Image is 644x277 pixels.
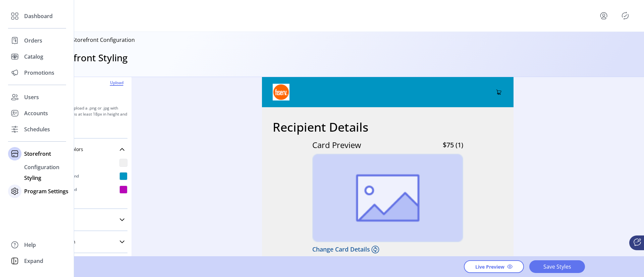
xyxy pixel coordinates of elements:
[50,51,127,65] h3: Storefront Styling
[24,93,39,101] span: Users
[24,187,68,195] span: Program Settings
[52,36,135,44] p: Back to Storefront Configuration
[24,163,59,171] span: Configuration
[42,143,127,156] a: Background colors
[24,37,42,45] span: Orders
[620,10,631,21] button: Publisher Panel
[24,12,53,20] span: Dashboard
[24,257,43,265] span: Expand
[24,69,54,77] span: Promotions
[24,125,50,133] span: Schedules
[42,213,127,226] a: Typography
[42,235,127,249] a: Primary Button
[312,245,370,254] h4: Change Card Details
[107,79,126,87] span: Upload
[538,263,576,271] span: Save Styles
[42,102,127,126] p: For best results upload a .png or .jpg with square dimensions at least 18px in height and width.
[24,150,51,158] span: Storefront
[273,118,368,136] h1: Recipient Details
[529,260,585,273] button: Save Styles
[24,174,41,182] span: Styling
[24,241,36,249] span: Help
[443,140,463,150] h3: $75 (1)
[24,109,48,117] span: Accounts
[24,53,43,61] span: Catalog
[312,139,361,151] h2: Card Preview
[42,156,127,204] div: Background colors
[475,263,504,270] span: Live Preview
[590,8,620,24] button: menu
[464,260,524,273] button: Live Preview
